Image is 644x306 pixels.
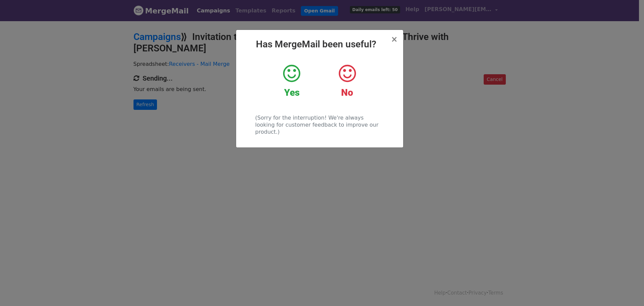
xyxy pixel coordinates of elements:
[241,39,398,50] h2: Has MergeMail been useful?
[284,87,300,98] strong: Yes
[391,35,397,44] span: ×
[341,87,353,98] strong: No
[255,114,384,135] p: (Sorry for the interruption! We're always looking for customer feedback to improve our product.)
[269,63,314,98] a: Yes
[324,63,370,98] a: No
[391,35,397,43] button: Close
